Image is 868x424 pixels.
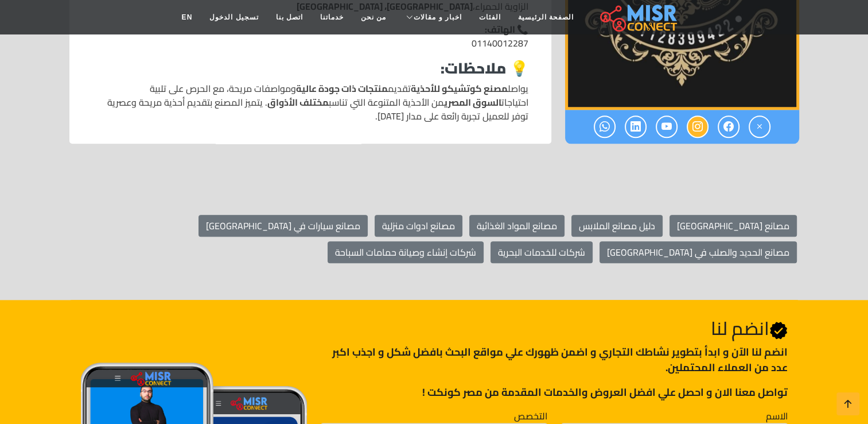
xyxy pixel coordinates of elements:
p: يواصل تقديم ومواصفات مريحة، مع الحرص على تلبية احتياجات من الأحذية المتنوعة التي تناسب . يتميز ال... [92,82,528,123]
a: شركات للخدمات البحرية [491,241,593,263]
label: التخصص [514,409,547,423]
img: main.misr_connect [600,3,677,32]
a: شركات إنشاء وصيانة حمامات السباحة [328,241,484,263]
label: الاسم [766,409,788,423]
a: EN [173,6,201,28]
p: 01140012287 [92,22,528,50]
a: مصانع ادوات منزلية [375,215,462,237]
a: الفئات [470,6,509,28]
p: تواصل معنا الان و احصل علي افضل العروض والخدمات المقدمة من مصر كونكت ! [321,384,787,400]
strong: مختلف الأذواق [267,94,329,111]
strong: 💡 ملاحظات: [441,54,528,82]
h2: انضم لنا [321,317,787,340]
a: دليل مصانع الملابس [571,215,663,237]
svg: Verified account [769,321,788,340]
a: من نحن [352,6,395,28]
a: مصانع المواد الغذائية [469,215,565,237]
a: مصانع [GEOGRAPHIC_DATA] [670,215,797,237]
a: مصانع الحديد والصلب في [GEOGRAPHIC_DATA] [600,241,797,263]
strong: منتجات ذات جودة عالية [296,80,388,97]
a: تسجيل الدخول [201,6,267,28]
a: مصانع سيارات في [GEOGRAPHIC_DATA] [198,215,368,237]
strong: مصنع كوتشيكو للأحذية [411,80,508,97]
strong: السوق المصري [444,94,501,111]
a: اخبار و مقالات [395,6,470,28]
a: اتصل بنا [267,6,312,28]
a: خدماتنا [312,6,352,28]
span: اخبار و مقالات [414,12,462,22]
p: انضم لنا اﻵن و ابدأ بتطوير نشاطك التجاري و اضمن ظهورك علي مواقع البحث بافضل شكل و اجذب اكبر عدد م... [321,344,787,375]
a: الصفحة الرئيسية [509,6,582,28]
